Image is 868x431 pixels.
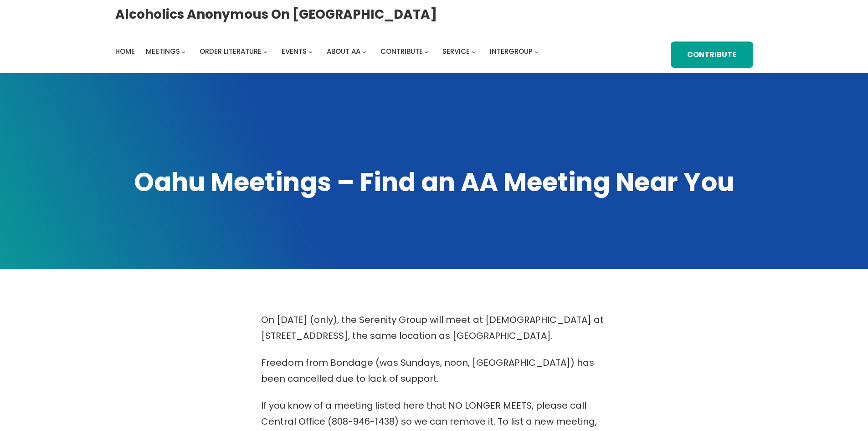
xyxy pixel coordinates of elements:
a: Home [115,45,135,58]
button: Meetings submenu [181,49,185,53]
nav: Intergroup [115,45,542,58]
span: Intergroup [490,47,533,56]
a: About AA [327,45,360,58]
a: Events [282,45,307,58]
span: Meetings [146,47,180,56]
span: Order Literature [200,47,262,56]
a: Meetings [146,45,180,58]
button: Contribute submenu [424,49,428,53]
a: Service [442,45,470,58]
h1: Oahu Meetings – Find an AA Meeting Near You [115,165,753,200]
a: Contribute [671,42,753,68]
p: Freedom from Bondage (was Sundays, noon, [GEOGRAPHIC_DATA]) has been cancelled due to lack of sup... [261,355,607,387]
a: Contribute [380,45,423,58]
a: Intergroup [490,45,533,58]
a: Alcoholics Anonymous on [GEOGRAPHIC_DATA] [115,3,437,26]
span: Events [282,47,307,56]
button: Intergroup submenu [534,49,539,53]
span: Contribute [380,47,423,56]
button: Service submenu [472,49,476,53]
p: On [DATE] (only), the Serenity Group will meet at [DEMOGRAPHIC_DATA] at [STREET_ADDRESS], the sam... [261,312,607,344]
button: Order Literature submenu [263,49,267,53]
span: About AA [327,47,360,56]
span: Home [115,47,135,56]
span: Service [442,47,470,56]
button: Events submenu [308,49,313,53]
button: About AA submenu [362,49,366,53]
